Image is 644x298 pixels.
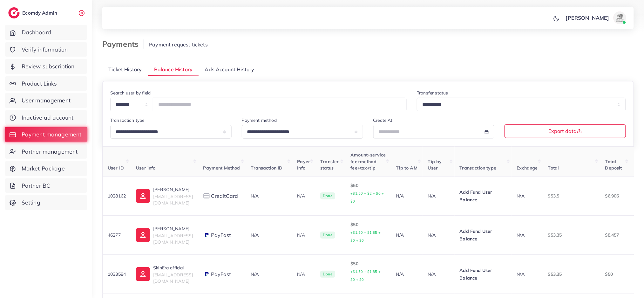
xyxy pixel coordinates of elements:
[242,117,277,123] label: Payment method
[396,270,418,278] p: N/A
[396,231,418,239] p: N/A
[350,152,386,171] span: Amount+service fee+method fee+tax+tip
[517,193,525,199] span: N/A
[22,80,57,88] span: Product Links
[5,25,87,40] a: Dashboard
[605,159,622,171] span: Total Deposit
[153,264,193,272] p: SkinEra official
[548,192,595,200] p: $53.5
[203,232,210,238] img: payment
[22,45,68,54] span: Verify information
[562,11,629,24] a: [PERSON_NAME]avatar
[5,178,87,193] a: Partner BC
[211,192,238,200] span: creditCard
[548,231,595,239] p: $53.35
[505,124,626,138] button: Export data
[396,165,417,171] span: Tip to AM
[350,230,381,243] small: +$1.50 + $1.85 + $0 + $0
[153,233,193,245] span: [EMAIL_ADDRESS][DOMAIN_NAME]
[320,159,339,171] span: Transfer status
[5,195,87,210] a: Setting
[22,198,40,207] span: Setting
[428,159,442,171] span: Tip by User
[153,225,193,232] p: [PERSON_NAME]
[320,271,335,278] span: Done
[460,227,507,243] p: Add Fund User Balance
[154,66,193,73] span: Balance History
[5,127,87,142] a: Payment management
[350,269,381,282] small: +$1.50 + $1.85 + $0 + $0
[108,192,126,200] p: 1028162
[251,271,259,277] span: N/A
[136,267,150,281] img: ic-user-info.36bf1079.svg
[460,165,497,171] span: Transaction type
[605,231,625,239] p: $8,457
[605,270,625,278] p: $50
[251,165,283,171] span: Transaction ID
[5,161,87,176] a: Market Package
[22,96,71,105] span: User management
[548,165,559,171] span: Total
[320,192,335,199] span: Done
[22,148,78,156] span: Partner management
[428,192,450,200] p: N/A
[153,186,193,193] p: [PERSON_NAME]
[350,260,386,283] p: $50
[8,7,20,18] img: logo
[211,232,231,239] span: PayFast
[5,59,87,74] a: Review subscription
[297,231,310,239] p: N/A
[517,271,525,277] span: N/A
[203,165,240,171] span: Payment Method
[396,192,418,200] p: N/A
[5,110,87,125] a: Inactive ad account
[136,228,150,242] img: ic-user-info.36bf1079.svg
[153,194,193,206] span: [EMAIL_ADDRESS][DOMAIN_NAME]
[517,232,525,238] span: N/A
[205,66,254,73] span: Ads Account History
[108,231,126,239] p: 46277
[22,10,59,16] h2: Ecomdy Admin
[373,117,393,123] label: Create At
[460,188,507,204] p: Add Fund User Balance
[297,159,310,171] span: Payer Info
[136,189,150,203] img: ic-user-info.36bf1079.svg
[108,270,126,278] p: 1033584
[110,117,145,123] label: Transaction type
[297,192,310,200] p: N/A
[613,11,626,24] img: avatar
[605,192,625,200] p: $6,906
[417,90,448,96] label: Transfer status
[517,165,538,171] span: Exchange
[153,272,193,284] span: [EMAIL_ADDRESS][DOMAIN_NAME]
[22,114,74,122] span: Inactive ad account
[320,232,335,239] span: Done
[566,14,609,22] p: [PERSON_NAME]
[203,271,210,277] img: payment
[350,221,386,244] p: $50
[460,267,507,282] p: Add Fund User Balance
[102,39,144,49] h3: Payments
[251,232,259,238] span: N/A
[149,41,208,48] span: Payment request tickets
[22,182,51,190] span: Partner BC
[203,193,210,199] img: payment
[548,270,595,278] p: $53.35
[22,28,51,37] span: Dashboard
[549,128,582,134] span: Export data
[5,76,87,91] a: Product Links
[136,165,155,171] span: User info
[251,193,259,199] span: N/A
[211,271,231,278] span: PayFast
[22,164,65,173] span: Market Package
[8,7,59,18] a: logoEcomdy Admin
[428,231,450,239] p: N/A
[22,130,82,139] span: Payment management
[108,66,142,73] span: Ticket History
[350,182,386,205] p: $50
[22,62,75,71] span: Review subscription
[108,165,124,171] span: User ID
[428,270,450,278] p: N/A
[297,270,310,278] p: N/A
[110,90,151,96] label: Search user by field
